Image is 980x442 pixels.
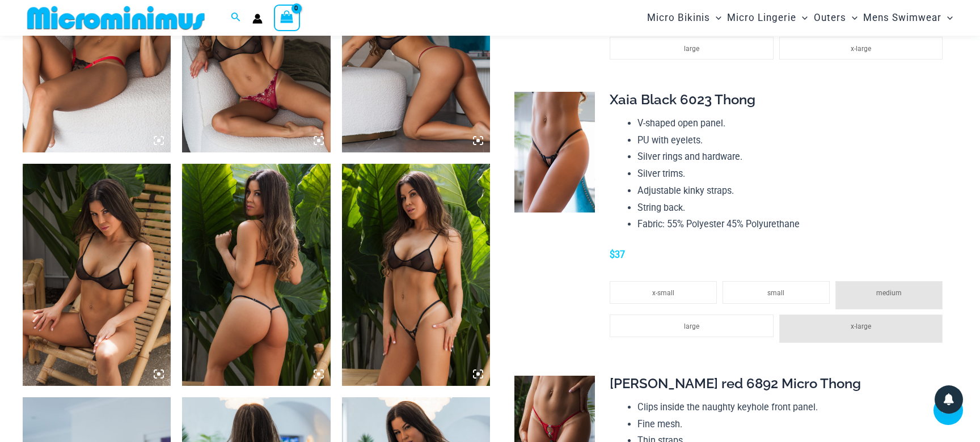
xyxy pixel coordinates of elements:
img: Xaia Black 6023 Thong [342,164,490,386]
img: Xaia Black 6023 Thong [182,164,330,386]
span: large [684,45,699,53]
img: Xaia Black 6023 Thong [23,164,171,386]
span: Micro Bikinis [647,3,710,32]
li: x-small [610,281,717,304]
a: Search icon link [231,11,241,25]
li: PU with eyelets. [637,132,948,149]
li: Silver trims. [637,165,948,182]
li: x-large [779,37,943,59]
li: Fabric: 55% Polyester 45% Polyurethane [637,216,948,233]
span: x-small [652,289,674,297]
span: Mens Swimwear [863,3,941,32]
a: Mens SwimwearMenu ToggleMenu Toggle [860,3,956,32]
li: large [610,314,773,337]
span: x-large [851,322,871,330]
li: medium [835,281,943,309]
span: Menu Toggle [846,3,857,32]
img: MM SHOP LOGO FLAT [23,5,209,31]
img: Xaia Black 6023 Thong [514,92,595,212]
a: Micro LingerieMenu ToggleMenu Toggle [724,3,810,32]
li: small [723,281,830,304]
li: Adjustable kinky straps. [637,182,948,199]
span: Micro Lingerie [727,3,796,32]
li: Silver rings and hardware. [637,148,948,165]
span: Outers [814,3,846,32]
span: medium [876,289,902,297]
li: String back. [637,199,948,216]
li: V-shaped open panel. [637,115,948,132]
nav: Site Navigation [643,2,957,34]
span: Menu Toggle [941,3,953,32]
span: x-large [851,45,871,53]
span: $37 [610,249,625,260]
span: small [767,289,784,297]
span: [PERSON_NAME] red 6892 Micro Thong [610,375,861,392]
a: OutersMenu ToggleMenu Toggle [811,3,860,32]
li: large [610,37,773,59]
span: Menu Toggle [710,3,721,32]
span: Xaia Black 6023 Thong [610,91,755,108]
span: large [684,322,699,330]
a: View Shopping Cart, empty [274,5,300,31]
a: Account icon link [252,14,263,24]
span: Menu Toggle [796,3,808,32]
li: Fine mesh. [637,416,948,433]
li: Clips inside the naughty keyhole front panel. [637,399,948,416]
a: Micro BikinisMenu ToggleMenu Toggle [644,3,724,32]
li: x-large [779,314,943,343]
